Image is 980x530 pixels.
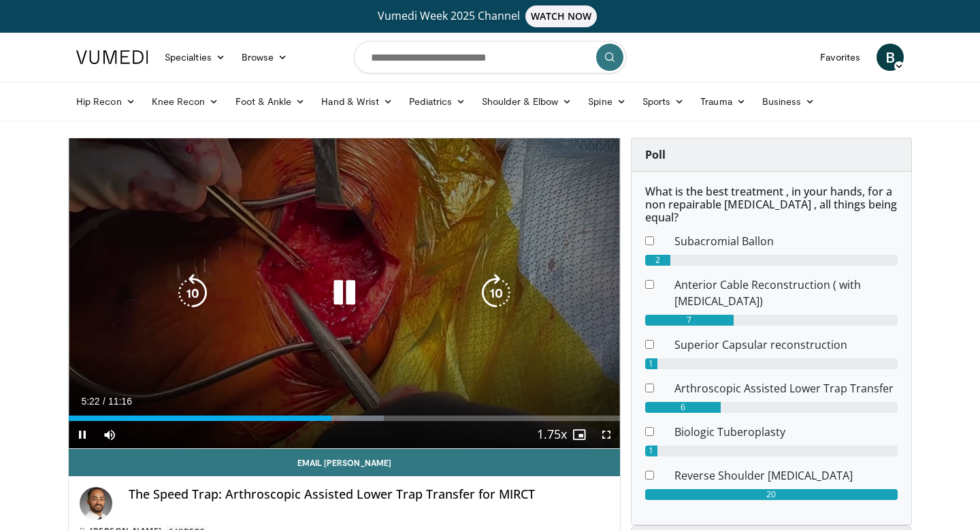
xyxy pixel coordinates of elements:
[645,315,734,326] div: 7
[76,50,148,64] img: VuMedi Logo
[108,396,132,407] span: 11:16
[645,255,670,266] div: 2
[634,88,693,115] a: Sports
[69,138,620,449] video-js: Video Player
[580,88,634,115] a: Spine
[78,5,902,27] a: Vumedi Week 2025 ChannelWATCH NOW
[664,337,908,353] dd: Superior Capsular reconstruction
[664,467,908,484] dd: Reverse Shoulder [MEDICAL_DATA]
[233,44,296,71] a: Browse
[69,416,620,421] div: Progress Bar
[525,5,598,27] span: WATCH NOW
[68,88,144,115] a: Hip Recon
[69,421,96,448] button: Pause
[538,421,566,448] button: Playback Rate
[144,88,227,115] a: Knee Recon
[664,233,908,249] dd: Subacromial Ballon
[81,396,99,407] span: 5:22
[129,487,609,502] h4: The Speed Trap: Arthroscopic Assisted Lower Trap Transfer for MIRCT
[227,88,314,115] a: Foot & Ankle
[664,424,908,440] dd: Biologic Tuberoplasty
[877,44,904,71] a: B
[692,88,754,115] a: Trauma
[313,88,401,115] a: Hand & Wrist
[645,147,666,162] strong: Poll
[645,402,721,413] div: 6
[645,185,898,225] h6: What is the best treatment , in your hands, for a non repairable [MEDICAL_DATA] , all things bein...
[645,489,898,500] div: 20
[401,88,474,115] a: Pediatrics
[96,421,123,448] button: Mute
[80,487,112,520] img: Avatar
[157,44,233,71] a: Specialties
[103,396,105,407] span: /
[69,449,620,476] a: Email [PERSON_NAME]
[645,358,658,369] div: 1
[754,88,823,115] a: Business
[566,421,593,448] button: Enable picture-in-picture mode
[664,277,908,309] dd: Anterior Cable Reconstruction ( with [MEDICAL_DATA])
[664,380,908,396] dd: Arthroscopic Assisted Lower Trap Transfer
[354,41,626,74] input: Search topics, interventions
[645,446,658,456] div: 1
[593,421,620,448] button: Fullscreen
[474,88,580,115] a: Shoulder & Elbow
[812,44,868,71] a: Favorites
